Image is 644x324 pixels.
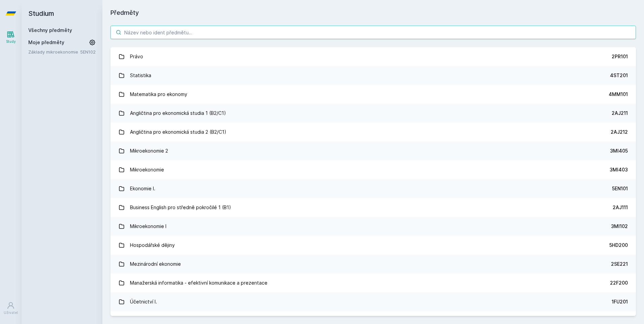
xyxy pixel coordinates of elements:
div: 5EN101 [612,185,628,192]
div: 2AJ211 [612,110,628,117]
a: Study [1,27,20,47]
div: Ekonomie I. [130,182,155,195]
div: Matematika pro ekonomy [130,88,187,101]
div: 1FU201 [612,298,628,305]
div: Mikroekonomie [130,163,164,176]
div: 2AJ212 [611,129,628,135]
a: Ekonomie I. 5EN101 [110,179,636,198]
div: 3MI405 [610,148,628,154]
div: Mikroekonomie 2 [130,144,168,158]
div: 5HD200 [609,242,628,249]
div: Study [6,39,16,44]
a: Business English pro středně pokročilé 1 (B1) 2AJ111 [110,198,636,217]
div: 2AJ111 [613,204,628,211]
div: Statistika [130,69,151,82]
a: Manažerská informatika - efektivní komunikace a prezentace 22F200 [110,273,636,292]
a: Základy mikroekonomie [28,48,80,55]
a: 5EN102 [80,49,96,55]
a: Angličtina pro ekonomická studia 2 (B2/C1) 2AJ212 [110,123,636,141]
div: 3MI403 [610,166,628,173]
div: Uživatel [4,310,18,315]
a: Mikroekonomie I 3MI102 [110,217,636,236]
div: Angličtina pro ekonomická studia 2 (B2/C1) [130,125,226,139]
a: Matematika pro ekonomy 4MM101 [110,85,636,104]
h1: Předměty [110,8,636,18]
div: 4MM101 [609,91,628,98]
div: 2PR101 [612,53,628,60]
div: Angličtina pro ekonomická studia 1 (B2/C1) [130,106,226,120]
a: Uživatel [1,298,20,319]
div: Hospodářské dějiny [130,238,175,252]
a: Statistika 4ST201 [110,66,636,85]
div: Právo [130,50,143,63]
div: Mikroekonomie I [130,220,166,233]
div: Mezinárodní ekonomie [130,257,181,271]
div: Manažerská informatika - efektivní komunikace a prezentace [130,276,267,290]
div: 3MI102 [611,223,628,230]
a: Právo 2PR101 [110,47,636,66]
a: Mikroekonomie 2 3MI405 [110,141,636,160]
div: 22F200 [610,280,628,286]
a: Mezinárodní ekonomie 2SE221 [110,255,636,273]
a: Angličtina pro ekonomická studia 1 (B2/C1) 2AJ211 [110,104,636,123]
a: Hospodářské dějiny 5HD200 [110,236,636,255]
div: 2SE221 [611,261,628,267]
a: Mikroekonomie 3MI403 [110,160,636,179]
div: Business English pro středně pokročilé 1 (B1) [130,201,231,214]
div: Účetnictví I. [130,295,157,309]
a: Všechny předměty [28,27,72,33]
input: Název nebo ident předmětu… [110,26,636,39]
a: Účetnictví I. 1FU201 [110,292,636,311]
span: Moje předměty [28,39,64,46]
div: 4ST201 [610,72,628,79]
